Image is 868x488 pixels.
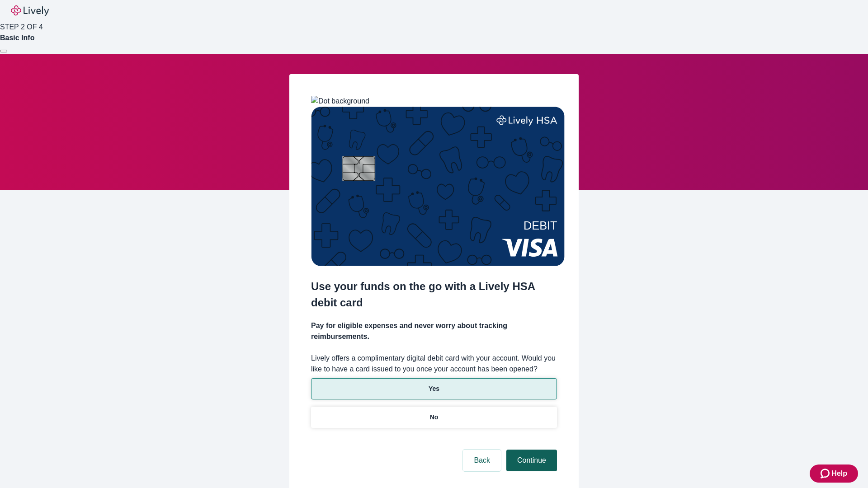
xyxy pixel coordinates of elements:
[810,465,858,483] button: Zendesk support iconHelp
[311,320,557,342] h4: Pay for eligible expenses and never worry about tracking reimbursements.
[429,384,439,394] p: Yes
[311,96,369,107] img: Dot background
[311,407,557,428] button: No
[311,278,557,311] h2: Use your funds on the go with a Lively HSA debit card
[311,107,565,266] img: Debit card
[463,450,501,471] button: Back
[430,413,439,422] p: No
[11,5,49,16] img: Lively
[506,450,557,471] button: Continue
[821,468,831,479] svg: Zendesk support icon
[311,353,557,375] label: Lively offers a complimentary digital debit card with your account. Would you like to have a card...
[831,468,847,479] span: Help
[311,378,557,399] button: Yes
